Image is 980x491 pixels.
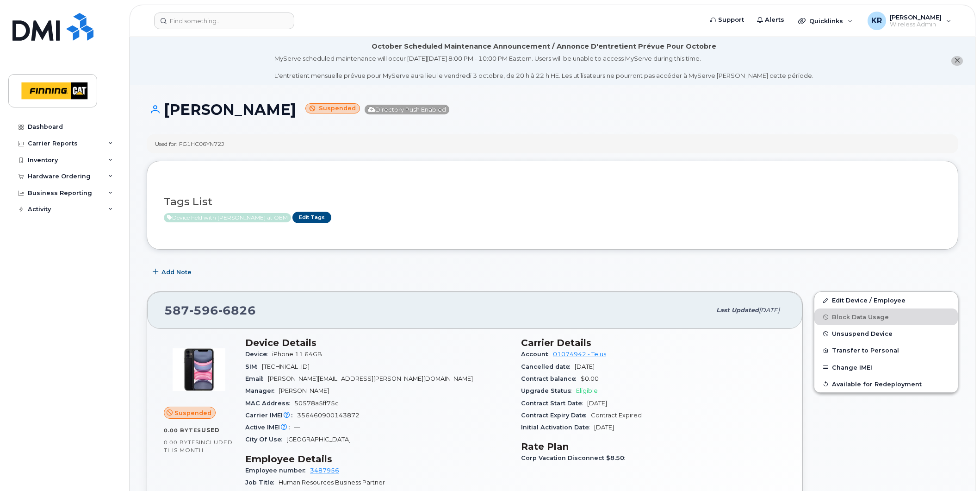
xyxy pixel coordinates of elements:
[814,359,958,376] button: Change IMEI
[245,363,262,370] span: SIM
[940,451,973,484] iframe: Messenger Launcher
[164,439,233,454] span: included this month
[305,103,360,114] small: Suspended
[814,292,958,308] a: Edit Device / Employee
[951,56,963,66] button: close notification
[814,342,958,359] button: Transfer to Personal
[245,479,279,486] span: Job Title
[279,387,329,394] span: [PERSON_NAME]
[164,196,941,208] h3: Tags List
[262,363,310,370] span: [TECHNICAL_ID]
[832,380,922,387] span: Available for Redeployment
[832,330,893,337] span: Unsuspend Device
[245,337,510,348] h3: Device Details
[576,387,598,394] span: Eligible
[245,412,297,419] span: Carrier IMEI
[201,427,220,434] span: used
[521,400,587,407] span: Contract Start Date
[587,400,607,407] span: [DATE]
[147,264,199,280] button: Add Note
[521,454,629,461] span: Corp Vacation Disconnect $8.50
[245,436,286,443] span: City Of Use
[297,412,360,419] span: 356460900143872
[164,439,199,446] span: 0.00 Bytes
[245,453,510,465] h3: Employee Details
[245,424,294,431] span: Active IMEI
[274,54,813,80] div: MyServe scheduled maintenance will occur [DATE][DATE] 8:00 PM - 10:00 PM Eastern. Users will be u...
[716,307,759,314] span: Last updated
[161,268,192,277] span: Add Note
[521,387,576,394] span: Upgrade Status
[814,308,958,325] button: Block Data Usage
[164,303,256,317] span: 587
[759,307,780,314] span: [DATE]
[245,387,279,394] span: Manager
[294,424,300,431] span: —
[245,375,268,382] span: Email
[814,325,958,342] button: Unsuspend Device
[521,424,594,431] span: Initial Activation Date
[174,409,211,417] span: Suspended
[310,467,339,474] a: 3487956
[591,412,642,419] span: Contract Expired
[521,351,553,358] span: Account
[814,376,958,392] button: Available for Redeployment
[245,467,310,474] span: Employee number
[171,342,227,397] img: image20231002-4137094-9apcgt.jpeg
[164,213,291,222] span: Active
[268,375,473,382] span: [PERSON_NAME][EMAIL_ADDRESS][PERSON_NAME][DOMAIN_NAME]
[279,479,385,486] span: Human Resources Business Partner
[155,140,224,148] div: Used for: FG1HC06YN72J
[245,400,294,407] span: MAC Address
[164,427,201,434] span: 0.00 Bytes
[575,363,595,370] span: [DATE]
[286,436,351,443] span: [GEOGRAPHIC_DATA]
[553,351,606,358] a: 01074942 - Telus
[292,212,331,223] a: Edit Tags
[594,424,614,431] span: [DATE]
[581,375,599,382] span: $0.00
[294,400,339,407] span: 50578a5ff75c
[521,441,786,452] h3: Rate Plan
[272,351,322,358] span: iPhone 11 64GB
[218,303,256,317] span: 6826
[521,363,575,370] span: Cancelled date
[372,42,716,51] div: October Scheduled Maintenance Announcement / Annonce D'entretient Prévue Pour Octobre
[147,101,958,118] h1: [PERSON_NAME]
[521,337,786,348] h3: Carrier Details
[245,351,272,358] span: Device
[189,303,218,317] span: 596
[365,105,449,114] span: Directory Push Enabled
[521,375,581,382] span: Contract balance
[521,412,591,419] span: Contract Expiry Date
